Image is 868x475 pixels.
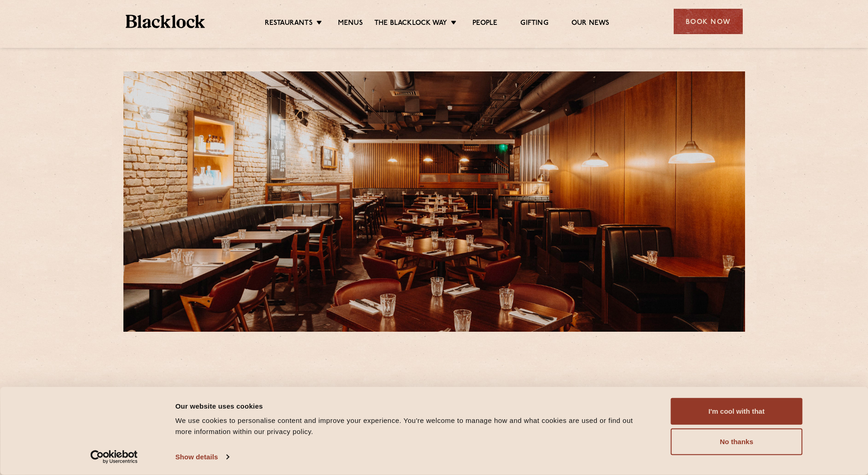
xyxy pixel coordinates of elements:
[374,19,447,29] a: The Blacklock Way
[674,9,743,34] div: Book Now
[571,19,610,29] a: Our News
[671,398,803,425] button: I'm cool with that
[520,19,548,29] a: Gifting
[175,400,650,411] div: Our website uses cookies
[472,19,497,29] a: People
[175,450,229,464] a: Show details
[175,415,650,437] div: We use cookies to personalise content and improve your experience. You're welcome to manage how a...
[74,450,154,464] a: Usercentrics Cookiebot - opens in a new window
[126,15,205,28] img: BL_Textured_Logo-footer-cropped.svg
[265,19,313,29] a: Restaurants
[338,19,363,29] a: Menus
[671,428,803,455] button: No thanks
